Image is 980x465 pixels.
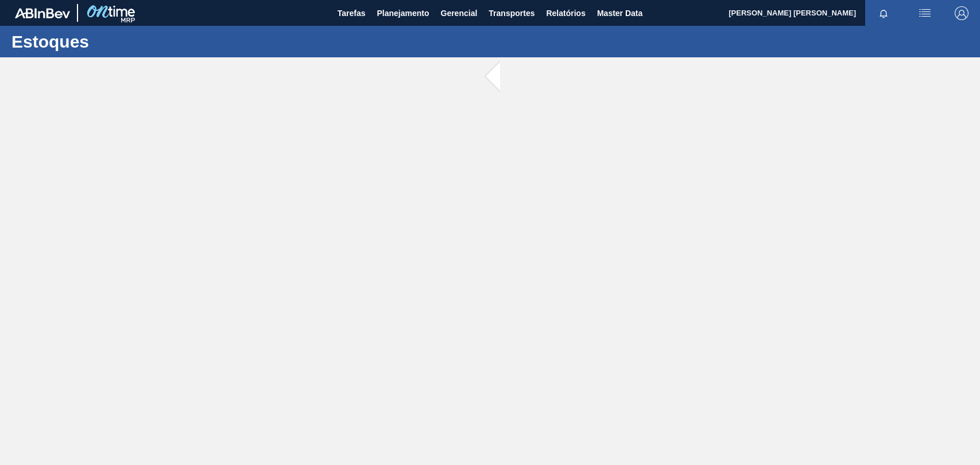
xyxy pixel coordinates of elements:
h1: Estoques [11,35,215,48]
img: userActions [918,6,932,20]
span: Master Data [597,6,642,20]
span: Tarefas [338,6,366,20]
span: Relatórios [546,6,585,20]
span: Gerencial [441,6,478,20]
img: Logout [955,6,969,20]
span: Planejamento [377,6,429,20]
button: Notificações [865,5,902,21]
span: Transportes [489,6,534,20]
img: TNhmsLtSVTkK8tSr43FrP2fwEKptu5GPRR3wAAAABJRU5ErkJggg== [15,8,70,18]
